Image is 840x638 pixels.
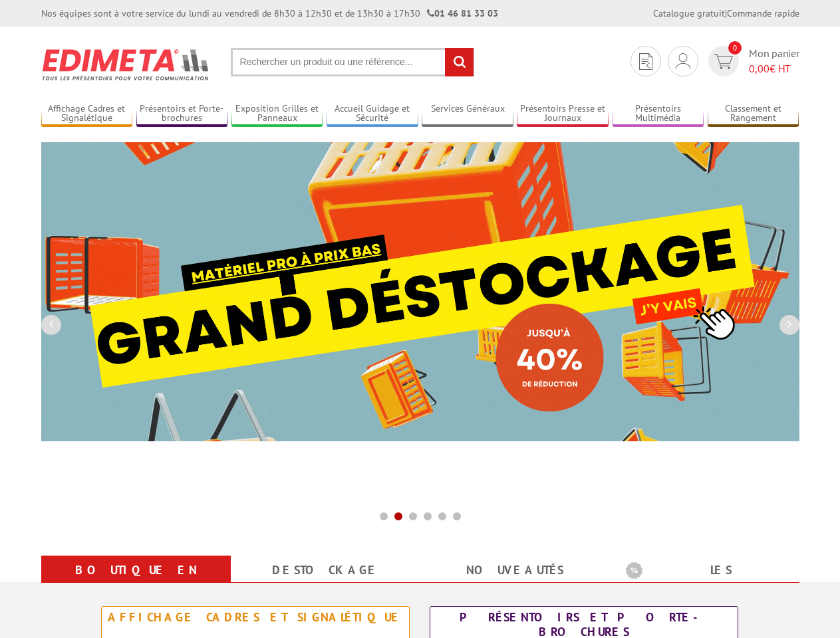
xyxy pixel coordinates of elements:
[41,40,211,89] img: Présentoir, panneau, stand - Edimeta - PLV, affichage, mobilier bureau, entreprise
[626,558,783,606] a: Les promotions
[247,558,404,582] a: Destockage
[714,54,733,69] img: devis rapide
[436,558,594,582] a: nouveautés
[626,558,792,585] b: Les promotions
[613,103,704,125] a: Présentoirs Multimédia
[41,103,133,125] a: Affichage Cadres et Signalétique
[708,103,799,125] a: Classement et Rangement
[749,61,799,76] span: € HT
[105,610,406,625] div: Affichage Cadres et Signalétique
[445,48,474,76] input: rechercher
[422,103,513,125] a: Services Généraux
[749,62,770,75] span: 0,00
[427,7,498,19] strong: 01 46 81 33 03
[653,7,725,19] a: Catalogue gratuit
[653,7,799,20] div: |
[41,7,498,20] div: Nos équipes sont à votre service du lundi au vendredi de 8h30 à 12h30 et de 13h30 à 17h30
[749,46,799,76] span: Mon panier
[517,103,609,125] a: Présentoirs Presse et Journaux
[728,41,742,54] span: 0
[231,48,474,76] input: Rechercher un produit ou une référence...
[136,103,228,125] a: Présentoirs et Porte-brochures
[231,103,323,125] a: Exposition Grilles et Panneaux
[676,53,690,69] img: devis rapide
[705,46,799,76] a: devis rapide 0 Mon panier 0,00€ HT
[327,103,418,125] a: Accueil Guidage et Sécurité
[639,53,652,70] img: devis rapide
[727,7,799,19] a: Commande rapide
[57,558,215,606] a: Boutique en ligne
